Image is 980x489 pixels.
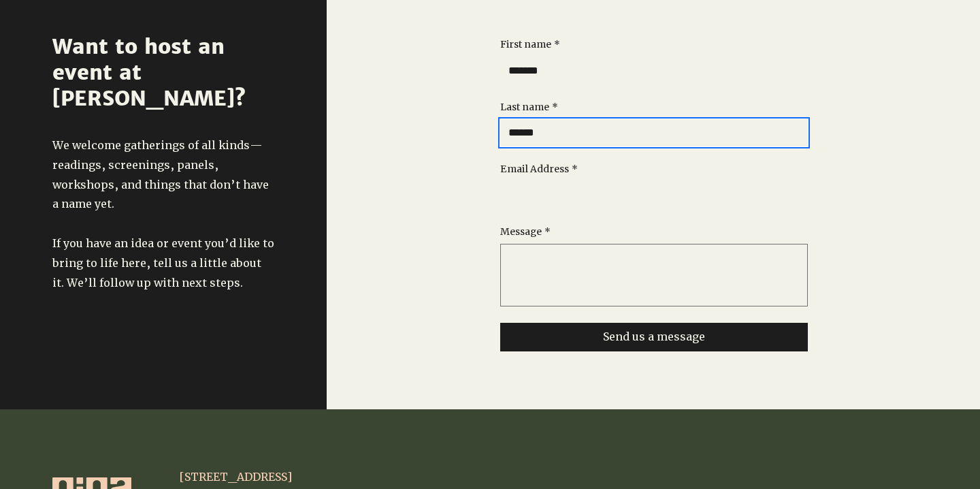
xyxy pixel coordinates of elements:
[500,323,808,351] button: Send us a message
[500,182,800,209] input: Email Address
[500,38,808,351] form: Contact Form
[52,138,269,210] span: We welcome gatherings of all kinds—readings, screenings, panels, workshops, and things that don’t...
[501,250,807,300] textarea: Message
[52,236,274,289] span: If you have an idea or event you’d like to bring to life here, tell us a little about it. We’ll f...
[500,163,578,176] label: Email Address
[500,101,558,114] label: Last name
[500,57,800,84] input: First name
[52,33,246,111] span: Want to host an event at [PERSON_NAME]?
[500,119,800,146] input: Last name
[179,470,292,484] span: [STREET_ADDRESS]
[500,38,560,52] label: First name
[603,330,705,343] span: Send us a message
[500,225,551,239] label: Message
